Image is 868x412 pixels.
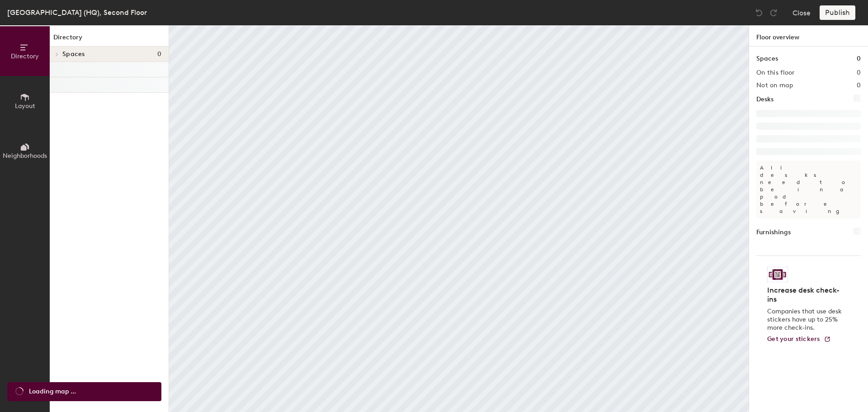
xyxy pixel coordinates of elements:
[756,82,793,89] h2: Not on map
[749,25,868,47] h1: Floor overview
[857,54,861,64] h1: 0
[767,286,844,304] h4: Increase desk check-ins
[756,227,791,237] h1: Furnishings
[11,52,39,60] span: Directory
[756,95,774,104] h1: Desks
[756,69,795,76] h2: On this floor
[157,51,161,58] span: 0
[857,69,861,76] h2: 0
[7,7,147,18] div: [GEOGRAPHIC_DATA] (HQ), Second Floor
[767,308,844,332] p: Companies that use desk stickers have up to 25% more check-ins.
[767,336,831,343] a: Get your stickers
[769,8,778,17] img: Redo
[756,54,778,64] h1: Spaces
[857,82,861,89] h2: 0
[756,161,861,218] p: All desks need to be in a pod before saving
[62,51,85,58] span: Spaces
[767,267,788,282] img: Sticker logo
[169,25,749,412] canvas: Map
[755,8,764,17] img: Undo
[793,5,811,20] button: Close
[3,152,47,160] span: Neighborhoods
[29,387,76,397] span: Loading map ...
[50,33,169,47] h1: Directory
[15,102,35,110] span: Layout
[767,335,820,343] span: Get your stickers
